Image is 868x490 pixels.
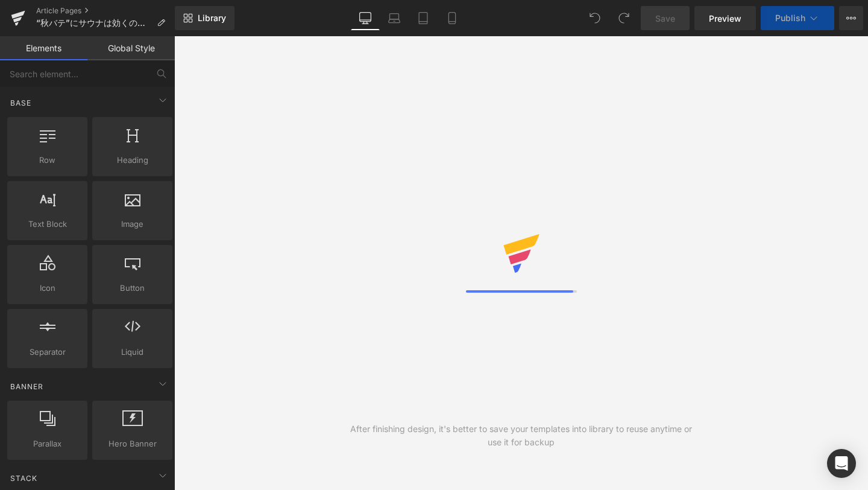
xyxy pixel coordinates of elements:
[96,154,169,167] span: Heading
[11,437,84,450] span: Parallax
[198,13,226,24] span: Library
[96,346,169,358] span: Liquid
[655,12,675,25] span: Save
[775,13,805,23] span: Publish
[36,6,175,16] a: Article Pages
[9,472,39,484] span: Stack
[709,12,741,25] span: Preview
[409,6,438,30] a: Tablet
[348,422,695,449] div: After finishing design, it's better to save your templates into library to reuse anytime or use i...
[380,6,409,30] a: Laptop
[96,437,169,450] span: Hero Banner
[612,6,636,30] button: Redo
[11,346,84,358] span: Separator
[438,6,467,30] a: Mobile
[11,218,84,231] span: Text Block
[839,6,863,30] button: More
[9,381,45,392] span: Banner
[11,154,84,167] span: Row
[36,18,152,28] span: “秋バテ”にサウナは効くのか？自律神経×リカバリーとしてのサウナ入門
[694,6,756,30] a: Preview
[761,6,834,30] button: Publish
[175,6,234,30] a: New Library
[583,6,607,30] button: Undo
[96,282,169,294] span: Button
[9,97,33,109] span: Base
[87,36,175,60] a: Global Style
[827,449,856,478] div: Open Intercom Messenger
[351,6,380,30] a: Desktop
[96,218,169,231] span: Image
[11,282,84,294] span: Icon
